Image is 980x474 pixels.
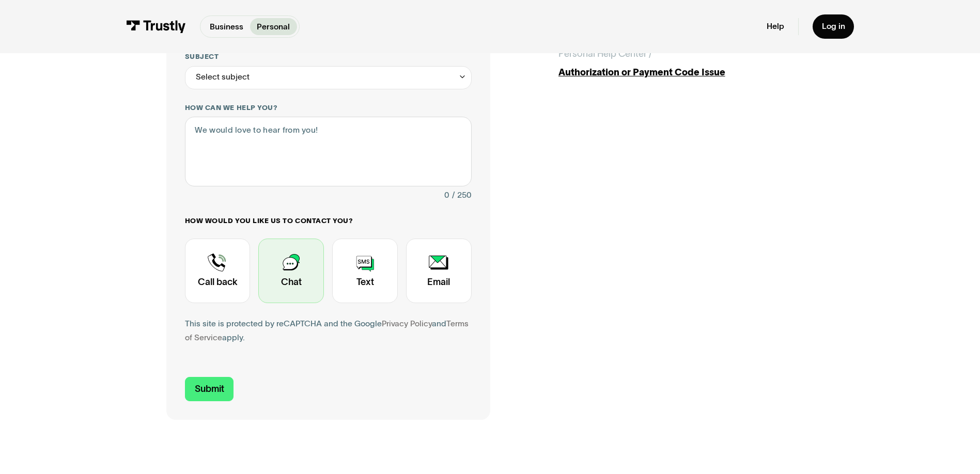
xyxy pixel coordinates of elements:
[813,14,854,39] a: Log in
[185,216,472,226] label: How would you like us to contact you?
[185,66,472,89] div: Select subject
[382,319,432,328] a: Privacy Policy
[185,377,234,401] input: Submit
[126,20,186,33] img: Trustly Logo
[185,52,472,61] label: Subject
[185,317,472,345] div: This site is protected by reCAPTCHA and the Google and apply.
[210,21,243,33] p: Business
[185,319,469,342] a: Terms of Service
[250,18,297,35] a: Personal
[257,21,290,33] p: Personal
[558,66,814,80] div: Authorization or Payment Code Issue
[452,188,472,202] div: / 250
[558,47,652,61] div: Personal Help Center /
[185,103,472,113] label: How can we help you?
[444,188,449,202] div: 0
[767,21,784,31] a: Help
[203,18,250,35] a: Business
[196,70,250,84] div: Select subject
[558,47,814,80] a: Personal Help Center /Authorization or Payment Code Issue
[822,21,845,31] div: Log in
